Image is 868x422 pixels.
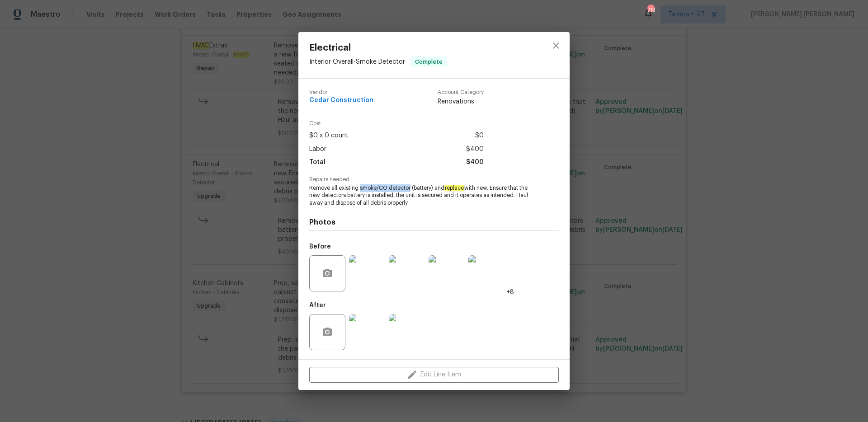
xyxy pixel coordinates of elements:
[309,218,559,227] h4: Photos
[444,185,464,191] em: replace
[309,97,373,104] span: Cedar Construction
[309,129,349,142] span: $0 x 0 count
[309,156,325,169] span: Total
[475,129,484,142] span: $0
[647,5,654,14] div: 713
[309,121,484,127] span: Cost
[438,97,484,106] span: Renovations
[309,59,405,65] span: Interior Overall - Smoke Detector
[309,302,326,309] h5: After
[309,43,447,53] span: Electrical
[309,143,326,156] span: Labor
[438,89,484,95] span: Account Category
[309,184,534,207] span: Remove all existing smoke/CO detector (battery) and with new. Ensure that the new detectors batte...
[411,57,446,66] span: Complete
[309,244,331,250] h5: Before
[545,35,567,56] button: close
[506,288,514,297] span: +8
[466,156,484,169] span: $400
[466,143,484,156] span: $400
[309,177,559,183] span: Repairs needed
[309,89,373,95] span: Vendor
